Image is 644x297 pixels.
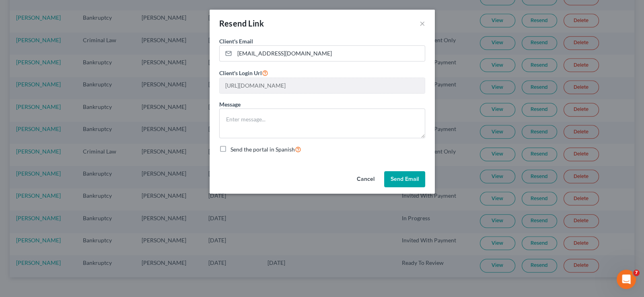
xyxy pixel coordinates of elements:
span: Client's Email [219,38,253,45]
div: Resend Link [219,18,264,29]
button: × [420,18,425,28]
iframe: Intercom live chat [617,270,636,289]
input: -- [220,78,425,93]
button: Send Email [384,171,425,187]
label: Message [219,100,241,109]
button: Cancel [350,171,381,187]
label: Client's Login Url [219,68,268,78]
span: 7 [633,270,640,276]
span: Send the portal in Spanish [230,146,295,153]
input: Enter email... [235,46,425,61]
